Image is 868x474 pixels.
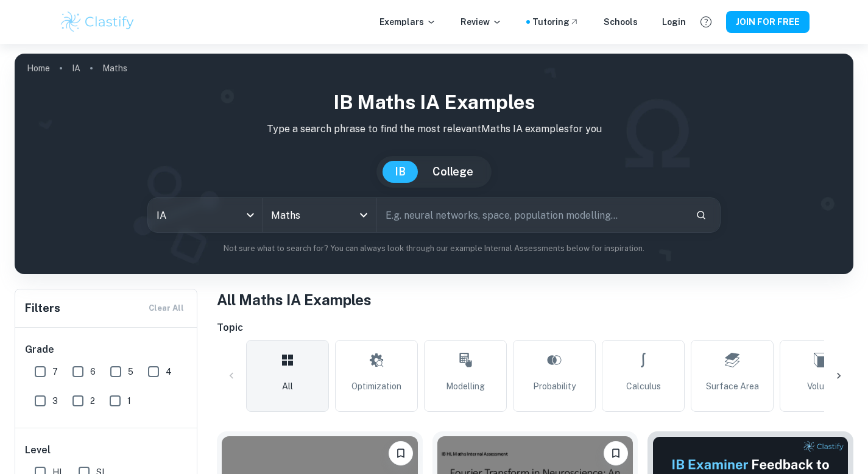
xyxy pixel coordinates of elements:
[24,242,844,255] p: Not sure what to search for? You can always look through our example Internal Assessments below f...
[706,380,759,393] span: Surface Area
[420,161,485,183] button: College
[59,10,136,34] img: Clastify logo
[217,320,853,335] h6: Topic
[217,289,853,311] h1: All Maths IA Examples
[351,380,401,393] span: Optimization
[533,380,576,393] span: Probability
[166,365,172,378] span: 4
[460,15,502,29] p: Review
[604,441,628,465] button: Please log in to bookmark exemplars
[389,441,413,465] button: Please log in to bookmark exemplars
[25,342,188,357] h6: Grade
[24,122,844,136] p: Type a search phrase to find the most relevant Maths IA examples for you
[25,443,188,458] h6: Level
[24,88,844,117] h1: IB Maths IA examples
[807,380,836,393] span: Volume
[691,205,711,225] button: Search
[383,161,418,183] button: IB
[377,198,686,232] input: E.g. neural networks, space, population modelling...
[90,365,96,378] span: 6
[15,54,853,274] img: profile cover
[72,60,80,77] a: IA
[52,394,58,408] span: 3
[52,365,58,378] span: 7
[696,12,716,32] button: Help and Feedback
[532,15,579,29] a: Tutoring
[90,394,95,408] span: 2
[148,198,262,232] div: IA
[25,300,60,317] h6: Filters
[355,207,372,224] button: Open
[726,11,810,33] button: JOIN FOR FREE
[27,60,50,77] a: Home
[604,15,638,29] a: Schools
[662,15,686,29] a: Login
[282,380,293,393] span: All
[379,15,436,29] p: Exemplars
[446,380,485,393] span: Modelling
[102,62,127,75] p: Maths
[626,380,661,393] span: Calculus
[127,394,131,408] span: 1
[128,365,133,378] span: 5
